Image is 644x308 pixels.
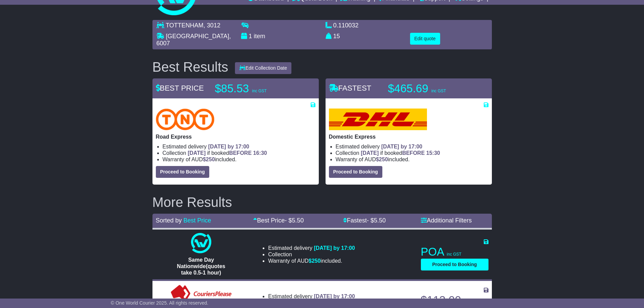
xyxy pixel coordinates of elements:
[421,293,488,307] p: $113.00
[169,284,233,305] img: Couriers Please: Standard - Signature Required
[361,150,379,156] span: [DATE]
[314,293,355,299] span: [DATE] by 17:00
[152,195,492,210] h2: More Results
[208,144,249,149] span: [DATE] by 17:00
[329,166,382,178] button: Proceed to Booking
[177,257,225,276] span: Same Day Nationwide(quotes take 0.5-1 hour)
[426,150,440,156] span: 15:30
[229,150,252,156] span: BEFORE
[156,134,315,140] p: Road Express
[111,300,209,306] span: © One World Courier 2025. All rights reserved.
[268,245,355,251] li: Estimated delivery
[268,251,355,258] li: Collection
[374,217,386,224] span: 5.50
[309,258,321,264] span: $
[431,89,446,93] span: inc GST
[381,144,423,149] span: [DATE] by 17:00
[285,217,304,224] span: - $
[402,150,425,156] span: BEFORE
[292,217,304,224] span: 5.50
[336,143,488,150] li: Estimated delivery
[157,33,231,47] span: , 6007
[163,143,315,150] li: Estimated delivery
[254,33,265,40] span: item
[367,217,386,224] span: - $
[156,166,209,178] button: Proceed to Booking
[163,156,315,163] li: Warranty of AUD included.
[204,22,220,29] span: , 3012
[336,150,488,156] li: Collection
[156,84,204,92] span: BEST PRICE
[329,84,372,92] span: FASTEST
[336,156,488,163] li: Warranty of AUD included.
[268,293,355,300] li: Estimated delivery
[166,33,229,40] span: [GEOGRAPHIC_DATA]
[421,245,488,259] p: POA
[235,62,291,74] button: Edit Collection Date
[333,22,359,29] span: 0.110032
[166,22,204,29] span: TOTTENHAM
[191,233,211,253] img: One World Courier: Same Day Nationwide(quotes take 0.5-1 hour)
[268,258,355,264] li: Warranty of AUD included.
[312,258,321,264] span: 250
[252,89,267,93] span: inc GST
[156,109,215,130] img: TNT Domestic: Road Express
[421,259,488,270] button: Proceed to Booking
[343,217,386,224] a: Fastest- $5.50
[329,134,488,140] p: Domestic Express
[379,157,388,162] span: 250
[184,217,211,224] a: Best Price
[421,217,472,224] a: Additional Filters
[253,217,304,224] a: Best Price- $5.50
[215,82,300,95] p: $85.53
[410,33,440,45] button: Edit quote
[253,150,267,156] span: 16:30
[188,150,267,156] span: if booked
[314,245,355,251] span: [DATE] by 17:00
[333,33,340,40] span: 15
[149,60,232,74] div: Best Results
[447,252,461,257] span: inc GST
[206,157,215,162] span: 250
[188,150,206,156] span: [DATE]
[388,82,473,95] p: $465.69
[156,217,182,224] span: Sorted by
[249,33,252,40] span: 1
[329,109,427,130] img: DHL: Domestic Express
[361,150,440,156] span: if booked
[203,157,215,162] span: $
[163,150,315,156] li: Collection
[376,157,388,162] span: $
